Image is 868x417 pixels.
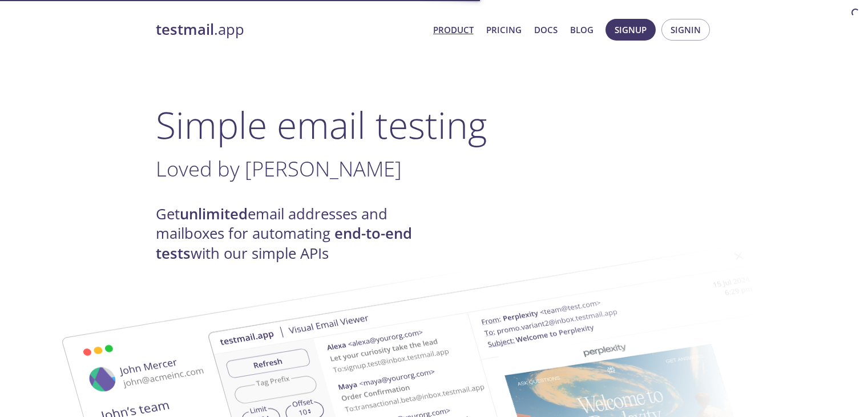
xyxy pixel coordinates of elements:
[570,22,594,37] a: Blog
[156,154,402,183] span: Loved by [PERSON_NAME]
[156,223,412,263] strong: end-to-end tests
[534,22,558,37] a: Docs
[156,20,424,39] a: testmail.app
[156,103,713,147] h1: Simple email testing
[605,19,656,41] button: Signup
[671,22,701,37] span: Signin
[486,22,522,37] a: Pricing
[180,204,248,224] strong: unlimited
[156,19,214,39] strong: testmail
[615,22,647,37] span: Signup
[661,19,710,41] button: Signin
[156,205,434,263] h4: Get email addresses and mailboxes for automating with our simple APIs
[433,22,474,37] a: Product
